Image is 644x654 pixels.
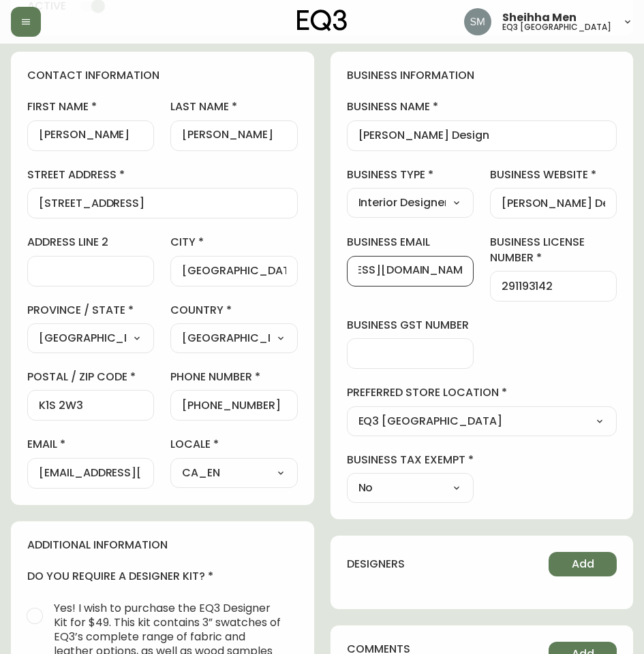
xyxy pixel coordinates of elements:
h4: contact information [27,68,298,83]
label: phone number [170,370,297,385]
img: cfa6f7b0e1fd34ea0d7b164297c1067f [464,8,491,35]
h4: designers [347,557,405,572]
h4: additional information [27,538,298,553]
h4: business information [347,68,617,83]
label: country [170,303,297,318]
h4: do you require a designer kit? [27,569,298,584]
label: last name [170,99,297,114]
label: street address [27,167,298,182]
label: city [170,235,297,250]
h5: eq3 [GEOGRAPHIC_DATA] [502,23,611,31]
label: business type [347,167,474,182]
label: business name [347,99,617,114]
label: province / state [27,303,154,318]
span: Sheihha Men [502,12,577,23]
label: preferred store location [347,385,617,400]
label: email [27,437,154,452]
label: first name [27,99,154,114]
label: business gst number [347,318,474,333]
label: business tax exempt [347,453,474,468]
label: business website [490,167,617,182]
input: https://www.designshop.com [502,197,605,210]
span: Add [572,557,594,572]
label: business license number [490,235,617,265]
button: Add [549,552,617,576]
img: logo [297,10,348,31]
label: postal / zip code [27,370,154,385]
label: locale [170,437,297,452]
label: business email [347,235,474,250]
label: address line 2 [27,235,154,250]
